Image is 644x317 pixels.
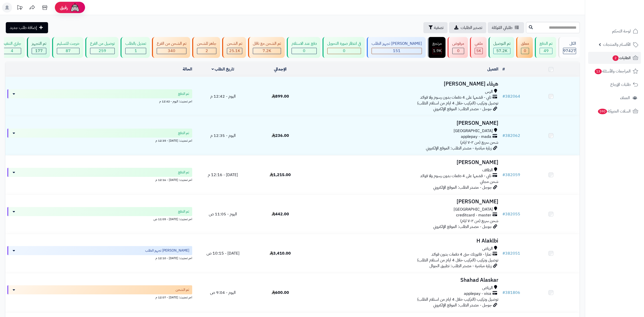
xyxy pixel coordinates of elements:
span: 340 [168,48,175,54]
div: 177 [32,48,46,54]
a: تم الشحن 25.1K [221,37,247,58]
span: 1 [135,48,137,54]
div: جاهز للشحن [197,41,216,47]
div: تم الدفع [540,41,552,47]
span: [PERSON_NAME] تجهيز الطلب [145,248,189,253]
div: 87 [57,48,79,54]
span: # [502,290,505,296]
span: تم الدفع [178,170,189,175]
div: تم الشحن [227,41,242,47]
div: تم التوصيل [493,41,510,47]
div: اخر تحديث: اليوم - 12:42 م [7,98,192,104]
div: 1855 [433,48,441,54]
span: تم الدفع [178,209,189,214]
a: #381806 [502,290,520,296]
button: تصفية [423,22,448,33]
span: 600.00 [272,290,289,296]
div: تعديل بالطلب [125,41,146,47]
div: توصيل من الفرع [90,41,115,47]
h3: هيفاء [PERSON_NAME] [311,81,498,87]
span: تابي - قسّمها على 4 دفعات بدون رسوم ولا فوائد [420,95,491,100]
a: معلق 0 [515,37,534,58]
span: تم الدفع [178,91,189,96]
span: 5K [476,48,481,54]
span: applepay - mada [461,134,491,140]
span: [DATE] - 12:16 م [208,172,238,178]
div: 1 [126,48,146,54]
div: مرفوض [452,41,464,47]
span: 0 [343,48,345,54]
div: 7222 [253,48,281,54]
a: في انتظار صورة التحويل 0 [321,37,366,58]
div: 57213 [494,48,510,54]
span: زيارة مباشرة - مصدر الطلب: الموقع الإلكتروني [426,145,492,151]
div: دفع عند الاستلام [292,41,317,47]
span: 1,215.00 [270,172,291,178]
span: # [502,93,505,99]
div: 259 [90,48,114,54]
span: # [502,250,505,256]
div: الكل [563,41,576,47]
a: العملاء [588,92,641,104]
div: 0 [328,48,361,54]
span: [GEOGRAPHIC_DATA] [454,128,493,134]
span: 13 [594,68,602,74]
div: اخر تحديث: [DATE] - 12:10 م [7,255,192,260]
span: 590 [598,108,607,114]
span: جوجل - مصدر الطلب: الموقع الإلكتروني [433,106,492,112]
div: تم الشحن من الفرع [157,41,186,47]
a: مرفوض 0 [447,37,469,58]
div: 5009 [475,48,482,54]
a: #382062 [502,133,520,139]
a: #382064 [502,93,520,99]
a: الطلبات2 [588,52,641,64]
span: الرياض [482,285,493,291]
a: تم التجهيز 177 [26,37,51,58]
div: معلق [521,41,529,47]
span: 442.00 [272,211,289,217]
span: تابي - قسّمها على 4 دفعات بدون رسوم ولا فوائد [420,173,491,179]
span: جوجل - مصدر الطلب: الموقع الإلكتروني [433,184,492,190]
a: العميل [487,66,498,72]
span: السلات المتروكة [597,108,631,115]
a: مرتجع 1.9K [427,37,447,58]
span: إضافة طلب جديد [10,25,37,31]
span: 49 [544,48,549,54]
span: 2 [206,48,208,54]
span: [DATE] - 10:15 ص [207,250,239,256]
span: المراجعات والأسئلة [594,68,631,75]
a: #382059 [502,172,520,178]
span: 1.9K [433,48,441,54]
a: تم التوصيل 57.2K [488,37,515,58]
div: في انتظار صورة التحويل [327,41,361,47]
span: تم الدفع [178,131,189,136]
span: العملاء [620,94,630,101]
a: لوحة التحكم [588,25,641,37]
span: طلباتي المُوكلة [492,25,512,31]
span: 4 [11,48,13,54]
a: تم الشحن مع ناقل 7.2K [247,37,286,58]
span: تصفية [434,25,444,31]
a: ملغي 5K [469,37,488,58]
span: توصيل وتركيب (التركيب خلال 4 ايام من استلام الطلب) [417,296,498,302]
div: 25058 [227,48,242,54]
div: 0 [521,48,529,54]
span: 2 [612,55,619,61]
span: # [502,211,505,217]
h3: [PERSON_NAME] [311,199,498,205]
span: توصيل وتركيب (التركيب خلال 4 ايام من استلام الطلب) [417,257,498,263]
h3: [PERSON_NAME] [311,160,498,165]
span: 3,410.00 [270,250,291,256]
span: شحن سريع (من ٢-٧ ايام) [460,139,498,145]
span: اليوم - 12:42 م [210,93,236,99]
h3: H Alaklbi [311,238,498,244]
a: تحديثات المنصة [13,3,26,14]
span: الرياض [482,246,493,252]
a: الحالة [183,66,192,72]
span: اليوم - 12:35 م [210,133,236,139]
h3: [PERSON_NAME] [311,120,498,126]
a: تعديل بالطلب 1 [119,37,151,58]
div: 340 [157,48,186,54]
a: تصدير الطلبات [449,22,486,33]
a: السلات المتروكة590 [588,105,641,117]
